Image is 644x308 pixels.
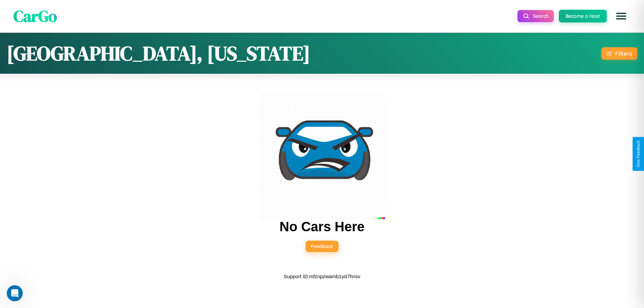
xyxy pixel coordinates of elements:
iframe: Intercom live chat [7,285,23,301]
img: car [259,93,385,219]
button: Open menu [612,7,631,25]
p: Support ID: mfznpzwamb1yd7hnsv [284,272,360,281]
button: Feedback [306,241,338,252]
span: Search [533,13,548,19]
div: Give Feedback [636,140,641,168]
h1: [GEOGRAPHIC_DATA], [US_STATE] [7,40,310,67]
h2: No Cars Here [279,219,364,234]
button: Search [518,10,554,22]
button: Become a Host [559,10,607,22]
button: Filters [601,47,637,60]
span: CarGo [13,5,57,27]
div: Filters [615,50,632,57]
